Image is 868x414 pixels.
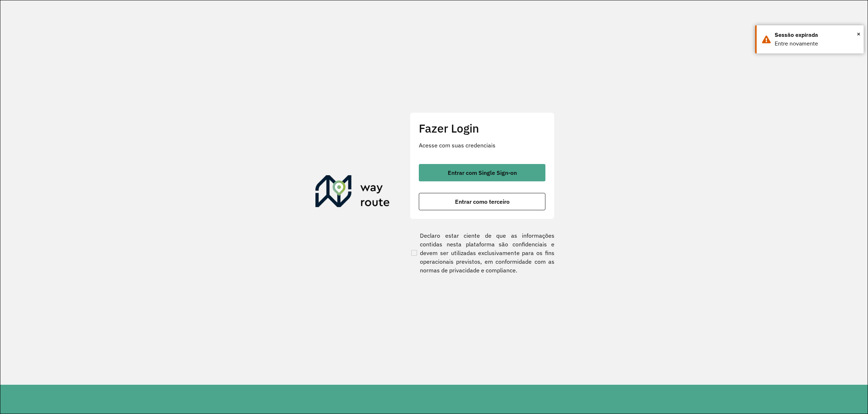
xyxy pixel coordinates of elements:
[315,175,390,210] img: Roteirizador AmbevTech
[775,31,858,39] div: Sessão expirada
[455,199,510,204] span: Entrar como terceiro
[857,29,860,39] button: Close
[448,170,517,176] span: Entrar com Single Sign-on
[419,121,545,135] h2: Fazer Login
[775,39,858,48] div: Entre novamente
[857,29,860,39] span: ×
[410,231,554,275] label: Declaro estar ciente de que as informações contidas nesta plataforma são confidenciais e devem se...
[419,141,545,150] p: Acesse com suas credenciais
[419,193,545,210] button: button
[419,164,545,181] button: button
